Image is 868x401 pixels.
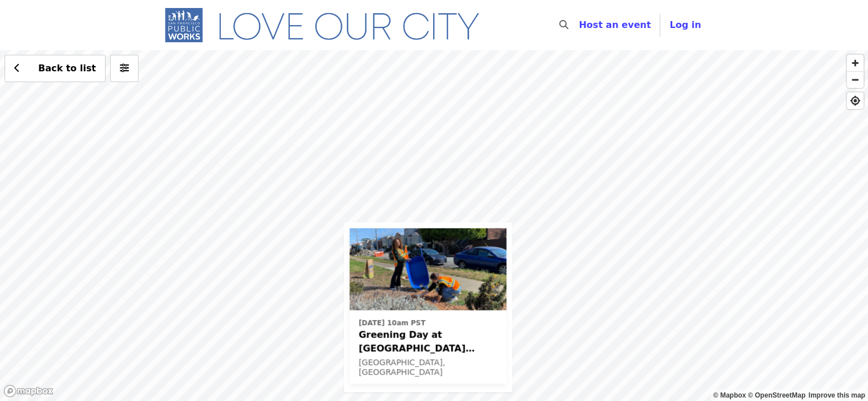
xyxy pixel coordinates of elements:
[110,55,139,82] button: More filters (0 selected)
[14,63,20,74] i: chevron-left icon
[358,318,425,328] time: [DATE] 10am PST
[575,11,584,39] input: Search
[158,7,496,43] img: SF Public Works - Home
[5,55,106,82] button: Back to list
[579,19,651,30] a: Host an event
[660,14,710,37] button: Log in
[358,358,497,377] div: [GEOGRAPHIC_DATA], [GEOGRAPHIC_DATA]
[669,19,701,30] span: Log in
[358,328,497,355] span: Greening Day at [GEOGRAPHIC_DATA] ([GEOGRAPHIC_DATA])
[847,55,863,71] button: Zoom In
[349,228,506,384] a: See details for "Greening Day at Sunset Blvd Gardens (36th Ave and Taraval)"
[748,391,805,399] a: OpenStreetMap
[713,391,746,399] a: Mapbox
[809,391,865,399] a: Map feedback
[847,92,863,109] button: Find My Location
[38,63,96,74] span: Back to list
[847,71,863,88] button: Zoom Out
[349,228,506,310] img: Greening Day at Sunset Blvd Gardens (36th Ave and Taraval) organized by SF Public Works
[120,63,129,74] i: sliders-h icon
[559,19,568,30] i: search icon
[3,384,54,398] a: Mapbox logo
